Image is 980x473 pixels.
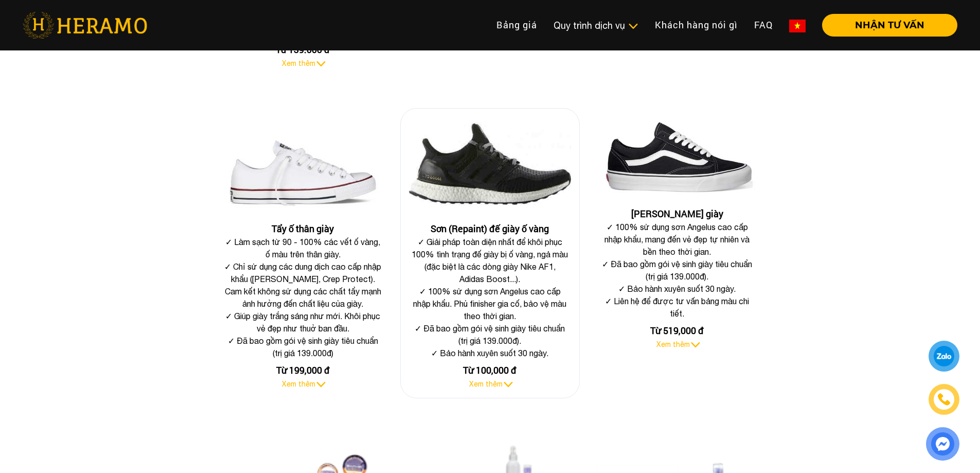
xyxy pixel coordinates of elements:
[315,379,326,390] img: subToggleIcon
[647,14,746,36] a: Khách hàng nói gì
[822,14,957,37] button: NHẬN TƯ VẤN
[595,207,759,221] div: [PERSON_NAME] giày
[282,380,315,388] span: Xem thêm
[224,260,382,310] div: ✓ Chỉ sử dụng các dung dịch cao cấp nhập khẩu ([PERSON_NAME], Crep Protect). Cam kết không sử dụn...
[595,324,759,338] div: Từ 519,000 đ
[412,285,569,322] div: ✓ 100% sử dụng sơn Angelus cao cấp nhập khẩu. Phủ finisher gia cố, bảo vệ màu theo thời gian.
[412,236,569,285] div: ✓ Giải pháp toàn diện nhất để khôi phục 100% tình trạng đế giày bị ố vàng, ngả màu (đặc biệt là c...
[469,380,503,388] span: Xem thêm
[598,295,756,320] div: ✓ Liên hệ để được tư vấn bảng màu chi tiết.
[789,20,806,32] img: vn-flag.png
[409,222,572,236] div: Sơn (Repaint) đế giày ố vàng
[23,12,147,39] img: heramo-logo.png
[628,21,638,31] img: subToggleIcon
[409,363,572,377] div: Từ 100,000 đ
[488,14,545,36] a: Bảng giá
[409,117,572,214] img: Sơn (Repaint) đế giày ố vàng
[938,393,950,406] img: phone-icon
[587,108,767,358] a: Sơn nhuộm giày[PERSON_NAME] giày✓ 100% sử dụng sơn Angelus cao cấp nhập khẩu, mang đến vẻ đẹp tự ...
[598,221,756,258] div: ✓ 100% sử dụng sơn Angelus cao cấp nhập khẩu, mang đến vẻ đẹp tự nhiên và bền theo thời gian.
[221,222,385,236] div: Tẩy ố thân giày
[224,236,382,260] div: ✓ Làm sạch từ 90 - 100% các vết ố vàng, ố màu trên thân giày.
[282,59,315,67] span: Xem thêm
[315,59,326,69] img: subToggleIcon
[690,340,701,350] img: subToggleIcon
[503,379,513,390] img: subToggleIcon
[221,363,385,377] div: Từ 199,000 đ
[598,283,756,295] div: ✓ Bảo hành xuyên suốt 30 ngày.
[224,335,382,359] div: ✓ Đã bao gồm gói vệ sinh giày tiêu chuẩn (trị giá 139.000đ)
[746,14,781,36] a: FAQ
[656,340,690,348] span: Xem thêm
[213,108,393,398] a: Tẩy ố thân giàyTẩy ố thân giày✓ Làm sạch từ 90 - 100% các vết ố vàng, ố màu trên thân giày. ✓ Chỉ...
[412,347,569,359] div: ✓ Bảo hành xuyên suốt 30 ngày.
[595,116,759,199] img: Sơn nhuộm giày
[221,116,385,214] img: Tẩy ố thân giày
[224,310,382,335] div: ✓ Giúp giày trắng sáng như mới. Khôi phục vẻ đẹp như thuở ban đầu.
[598,258,756,283] div: ✓ Đã bao gồm gói vệ sinh giày tiêu chuẩn (trị giá 139.000đ).
[929,384,959,415] a: phone-icon
[814,21,957,30] a: NHẬN TƯ VẤN
[400,108,580,398] a: Sơn (Repaint) đế giày ố vàngSơn (Repaint) đế giày ố vàng✓ Giải pháp toàn diện nhất để khôi phục 1...
[412,322,569,347] div: ✓ Đã bao gồm gói vệ sinh giày tiêu chuẩn (trị giá 139.000đ).
[554,19,638,32] div: Quy trình dịch vụ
